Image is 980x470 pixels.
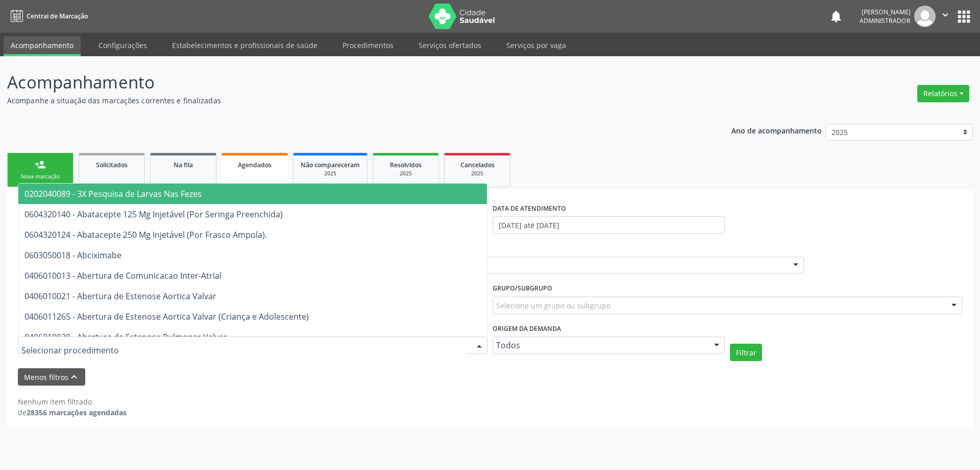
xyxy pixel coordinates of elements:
span: Selecione um grupo ou subgrupo [496,300,610,311]
a: Procedimentos [335,36,401,54]
button: Filtrar [730,344,762,361]
button: Relatórios [917,85,969,102]
span: 0202040089 - 3X Pesquisa de Larvas Nas Fezes [24,188,202,199]
button: Menos filtroskeyboard_arrow_up [18,368,85,386]
div: de [18,407,127,418]
i:  [940,9,951,20]
div: [PERSON_NAME] [860,8,911,16]
span: Todos [496,340,704,350]
i: keyboard_arrow_up [68,371,80,383]
div: Nova marcação [15,173,66,181]
a: Configurações [91,36,154,54]
button: apps [955,8,973,26]
p: Acompanhamento [7,70,683,95]
span: Resolvidos [390,161,422,169]
span: Central de Marcação [27,12,88,20]
button:  [936,6,955,27]
span: Na fila [174,161,193,169]
span: 0406010013 - Abertura de Comunicacao Inter-Atrial [24,270,222,281]
button: notifications [829,9,843,24]
a: Serviços por vaga [499,36,573,54]
span: Não compareceram [301,161,360,169]
span: 0603050018 - Abciximabe [24,250,121,261]
p: Acompanhe a situação das marcações correntes e finalizadas [7,95,683,106]
span: 0406011265 - Abertura de Estenose Aortica Valvar (Criança e Adolescente) [24,311,309,322]
a: Serviços ofertados [411,36,488,54]
span: Administrador [860,16,911,25]
div: person_add [35,159,46,170]
span: 0406010030 - Abertura de Estenose Pulmonar Valvar [24,331,227,343]
span: Agendados [238,161,272,169]
div: 2025 [452,170,503,177]
span: Hospital [GEOGRAPHIC_DATA] [338,260,783,271]
p: Ano de acompanhamento [731,124,822,137]
a: Estabelecimentos e profissionais de saúde [165,36,325,54]
span: Solicitados [96,161,128,169]
span: 0406010021 - Abertura de Estenose Aortica Valvar [24,290,216,302]
strong: 28356 marcações agendadas [27,408,127,417]
img: img [914,6,936,27]
input: Selecione um intervalo [493,216,725,234]
div: Nenhum item filtrado [18,396,127,407]
label: Origem da demanda [493,321,561,337]
label: DATA DE ATENDIMENTO [493,200,566,216]
label: Grupo/Subgrupo [493,281,552,297]
span: 0604320140 - Abatacepte 125 Mg Injetável (Por Seringa Preenchida) [24,209,283,220]
a: Acompanhamento [4,36,81,56]
input: Selecionar procedimento [21,340,467,361]
a: Central de Marcação [7,8,88,25]
div: 2025 [380,170,431,177]
span: Cancelados [460,161,495,169]
span: 0604320124 - Abatacepte 250 Mg Injetável (Por Frasco Ampola). [24,229,267,240]
div: 2025 [301,170,360,177]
